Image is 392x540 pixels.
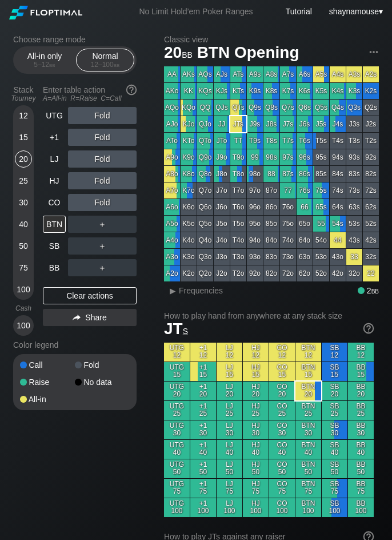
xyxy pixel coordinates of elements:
[329,7,379,16] span: shaynamouse
[68,172,137,189] div: Fold
[43,309,137,326] div: Share
[68,259,137,276] div: ＋
[181,100,197,116] div: KQo
[43,107,66,124] div: UTG
[190,459,216,478] div: +1 50
[68,107,137,124] div: Fold
[346,100,362,116] div: Q3s
[295,382,321,400] div: BTN 20
[164,440,190,459] div: UTG 40
[181,116,197,132] div: KJo
[280,182,296,198] div: 77
[181,133,197,149] div: KTo
[197,199,213,215] div: Q6o
[164,362,190,381] div: UTG 15
[313,232,329,248] div: 54o
[197,83,213,99] div: KQs
[297,100,313,116] div: Q6s
[164,479,190,498] div: UTG 75
[15,281,32,298] div: 100
[20,378,75,386] div: Raise
[43,194,66,211] div: CO
[280,249,296,265] div: 73o
[79,49,131,71] div: Normal
[182,47,193,60] span: bb
[164,420,190,439] div: UTG 30
[346,133,362,149] div: T3s
[68,237,137,255] div: ＋
[346,232,362,248] div: 43s
[217,440,242,459] div: LJ 40
[269,420,295,439] div: CO 30
[181,265,197,281] div: K2o
[164,182,180,198] div: A7o
[68,216,137,233] div: ＋
[346,149,362,165] div: 93s
[322,459,347,478] div: SB 50
[75,378,130,386] div: No data
[363,83,379,99] div: K2s
[269,382,295,400] div: CO 20
[313,216,329,232] div: 55
[68,129,137,146] div: Fold
[230,149,246,165] div: T9o
[217,479,242,498] div: LJ 75
[363,166,379,182] div: 82s
[214,83,230,99] div: KJs
[165,284,180,297] div: ▸
[197,265,213,281] div: Q2o
[348,479,374,498] div: BB 75
[330,66,346,82] div: A4s
[217,420,242,439] div: LJ 30
[243,479,269,498] div: HJ 75
[297,265,313,281] div: 62o
[313,116,329,132] div: J5s
[330,216,346,232] div: 54s
[243,343,269,362] div: HJ 12
[243,440,269,459] div: HJ 40
[348,401,374,420] div: BB 25
[269,343,295,362] div: CO 12
[68,150,137,168] div: Fold
[346,249,362,265] div: 33
[217,401,242,420] div: LJ 25
[297,166,313,182] div: 86s
[346,216,362,232] div: 53s
[363,182,379,198] div: 72s
[263,199,279,215] div: 86o
[280,83,296,99] div: K7s
[73,315,81,321] img: share.864f2f62.svg
[195,44,301,63] span: BTN Opening
[313,66,329,82] div: A5s
[21,61,69,69] div: 5 – 12
[122,7,270,19] div: No Limit Hold’em Poker Ranges
[269,459,295,478] div: CO 50
[164,311,374,320] h2: How to play hand from anywhere at any stack size
[15,317,32,334] div: 100
[363,249,379,265] div: 32s
[13,35,137,44] h2: Choose range mode
[230,133,246,149] div: TT
[68,194,137,211] div: Fold
[243,420,269,439] div: HJ 30
[322,420,347,439] div: SB 30
[214,149,230,165] div: J9o
[263,116,279,132] div: J8s
[313,166,329,182] div: 85s
[346,83,362,99] div: K3s
[297,149,313,165] div: 96s
[297,216,313,232] div: 65o
[295,420,321,439] div: BTN 30
[230,116,246,132] div: JTs
[348,440,374,459] div: BB 40
[263,83,279,99] div: K8s
[297,182,313,198] div: 76s
[280,66,296,82] div: A7s
[162,44,194,63] span: 20
[247,199,263,215] div: 96o
[164,265,180,281] div: A2o
[330,182,346,198] div: 74s
[43,150,66,168] div: LJ
[230,182,246,198] div: T7o
[9,81,38,107] div: Stack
